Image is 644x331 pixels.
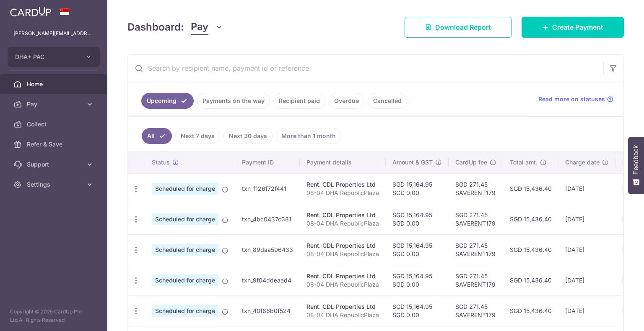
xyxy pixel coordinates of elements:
span: Scheduled for charge [152,183,218,195]
button: DHA+ PAC [8,47,100,67]
span: Refer & Save [27,140,82,149]
span: DHA+ PAC [15,53,77,61]
th: Payment details [300,151,386,173]
td: SGD 15,164.95 SGD 0.00 [386,173,449,204]
input: Search by recipient name, payment id or reference [128,55,603,82]
td: SGD 15,164.95 SGD 0.00 [386,234,449,265]
td: txn_89daa596433 [235,234,300,265]
td: SGD 15,436.40 [503,234,558,265]
td: SGD 15,436.40 [503,265,558,295]
span: Scheduled for charge [152,244,218,256]
td: SGD 271.45 SAVERENT179 [449,295,503,326]
td: [DATE] [558,265,615,295]
td: txn_f126f72f441 [235,173,300,204]
a: Download Report [405,17,512,38]
p: 08-04 DHA RepublicPlaza [306,189,379,197]
span: Read more on statuses [538,95,605,103]
td: [DATE] [558,295,615,326]
span: Support [27,160,82,169]
td: SGD 15,164.95 SGD 0.00 [386,204,449,234]
iframe: Opens a widget where you can find more information [590,306,636,327]
span: Charge date [565,158,600,167]
a: Read more on statuses [538,95,613,103]
span: Pay [191,19,208,35]
span: CardUp fee [455,158,487,167]
td: SGD 271.45 SAVERENT179 [449,204,503,234]
td: SGD 271.45 SAVERENT179 [449,265,503,295]
span: Pay [27,100,82,108]
a: Cancelled [368,93,407,109]
a: Create Payment [522,17,624,38]
a: Upcoming [141,93,194,109]
span: Settings [27,180,82,189]
a: Recipient paid [273,93,325,109]
img: CardUp [10,7,51,17]
td: [DATE] [558,173,615,204]
td: [DATE] [558,234,615,265]
span: Status [152,158,170,167]
p: 08-04 DHA RepublicPlaza [306,250,379,258]
td: SGD 271.45 SAVERENT179 [449,234,503,265]
td: SGD 15,436.40 [503,204,558,234]
p: [PERSON_NAME][EMAIL_ADDRESS][DOMAIN_NAME] [13,29,94,38]
td: SGD 15,436.40 [503,173,558,204]
div: Rent. CDL Properties Ltd [306,303,379,311]
p: 08-04 DHA RepublicPlaza [306,219,379,228]
div: Rent. CDL Properties Ltd [306,272,379,280]
td: SGD 15,164.95 SGD 0.00 [386,295,449,326]
span: Total amt. [510,158,538,167]
a: Payments on the way [197,93,270,109]
span: Download Report [435,22,491,32]
h4: Dashboard: [127,20,184,35]
button: Feedback - Show survey [628,137,644,194]
a: Overdue [329,93,364,109]
td: SGD 15,164.95 SGD 0.00 [386,265,449,295]
span: Collect [27,120,82,128]
td: txn_9f04ddeaad4 [235,265,300,295]
td: txn_4bc0437c381 [235,204,300,234]
p: 08-04 DHA RepublicPlaza [306,311,379,319]
div: Rent. CDL Properties Ltd [306,180,379,189]
span: Scheduled for charge [152,213,218,225]
td: SGD 271.45 SAVERENT179 [449,173,503,204]
span: Home [27,80,82,88]
div: Rent. CDL Properties Ltd [306,211,379,219]
span: Scheduled for charge [152,275,218,286]
a: Next 30 days [223,128,273,144]
a: More than 1 month [276,128,341,144]
span: Feedback [632,145,640,174]
span: Amount & GST [392,158,433,167]
a: All [142,128,172,144]
button: Pay [191,19,223,35]
td: [DATE] [558,204,615,234]
p: 08-04 DHA RepublicPlaza [306,280,379,289]
th: Payment ID [235,151,300,173]
span: Scheduled for charge [152,305,218,317]
a: Next 7 days [175,128,220,144]
td: txn_40f66b0f524 [235,295,300,326]
span: Create Payment [552,22,603,32]
td: SGD 15,436.40 [503,295,558,326]
div: Rent. CDL Properties Ltd [306,241,379,250]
